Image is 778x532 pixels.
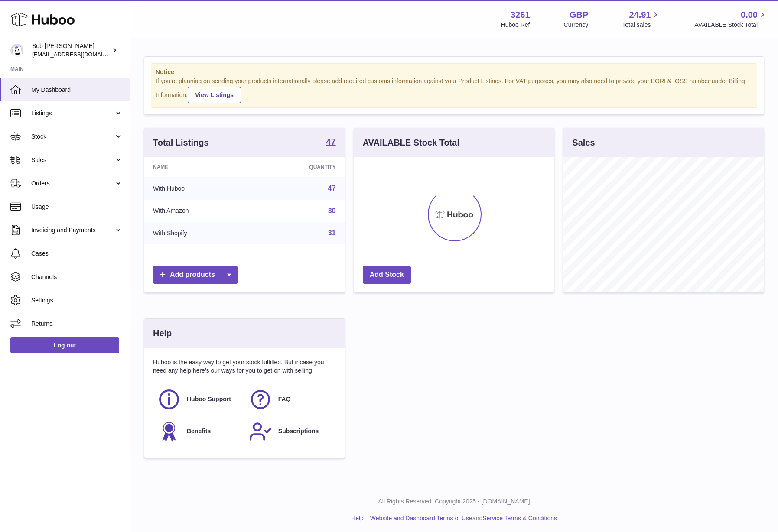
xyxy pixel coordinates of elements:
[144,157,254,177] th: Name
[363,137,459,149] h3: AVAILABLE Stock Total
[32,42,110,58] div: Seb [PERSON_NAME]
[31,133,114,141] span: Stock
[351,515,364,522] a: Help
[156,77,752,103] div: If you're planning on sending your products internationally please add required customs informati...
[31,296,123,305] span: Settings
[31,156,114,164] span: Sales
[153,328,172,339] h3: Help
[156,68,752,76] strong: Notice
[254,157,345,177] th: Quantity
[363,266,411,284] a: Add Stock
[328,207,336,214] a: 30
[278,395,291,403] span: FAQ
[622,21,661,29] span: Total sales
[10,44,23,57] img: ecom@bravefoods.co.uk
[137,497,771,506] p: All Rights Reserved. Copyright 2025 - [DOMAIN_NAME]
[10,337,119,353] a: Log out
[249,388,332,411] a: FAQ
[328,229,336,237] a: 31
[157,420,240,443] a: Benefits
[741,9,758,21] span: 0.00
[326,137,335,146] strong: 47
[188,87,241,103] a: View Listings
[153,137,209,149] h3: Total Listings
[187,395,231,403] span: Huboo Support
[31,250,123,258] span: Cases
[31,203,123,211] span: Usage
[157,388,240,411] a: Huboo Support
[370,515,472,522] a: Website and Dashboard Terms of Use
[629,9,651,21] span: 24.91
[187,427,211,435] span: Benefits
[249,420,332,443] a: Subscriptions
[572,137,595,149] h3: Sales
[144,200,254,222] td: With Amazon
[482,515,557,522] a: Service Terms & Conditions
[501,21,530,29] div: Huboo Ref
[564,21,589,29] div: Currency
[144,222,254,244] td: With Shopify
[31,179,114,188] span: Orders
[32,51,127,58] span: [EMAIL_ADDRESS][DOMAIN_NAME]
[694,21,768,29] span: AVAILABLE Stock Total
[367,514,557,522] li: and
[326,137,335,148] a: 47
[328,185,336,192] a: 47
[570,9,588,21] strong: GBP
[511,9,530,21] strong: 3261
[31,273,123,281] span: Channels
[622,9,661,29] a: 24.91 Total sales
[144,177,254,200] td: With Huboo
[31,320,123,328] span: Returns
[153,358,336,375] p: Huboo is the easy way to get your stock fulfilled. But incase you need any help here's our ways f...
[153,266,238,284] a: Add products
[278,427,319,435] span: Subscriptions
[31,86,123,94] span: My Dashboard
[694,9,768,29] a: 0.00 AVAILABLE Stock Total
[31,109,114,117] span: Listings
[31,226,114,234] span: Invoicing and Payments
